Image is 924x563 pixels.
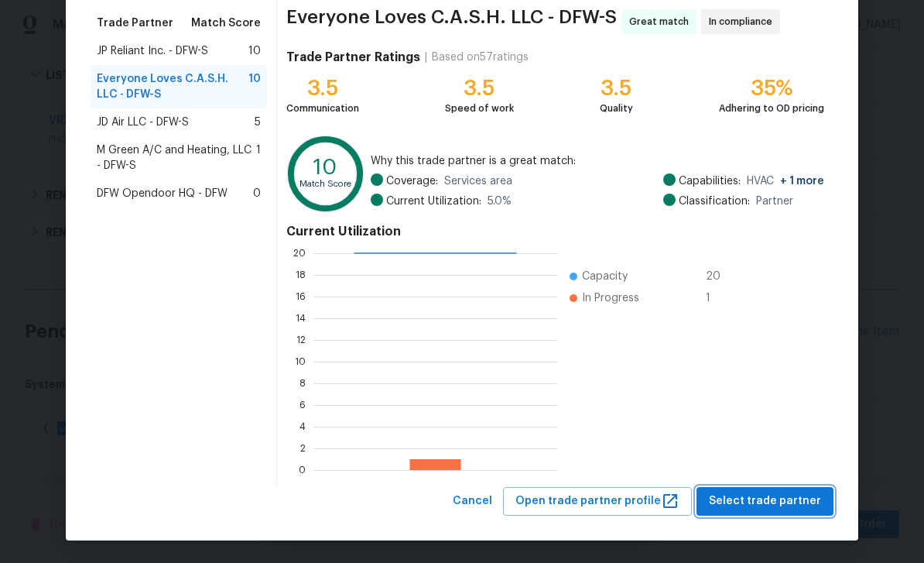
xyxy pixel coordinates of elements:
[629,14,695,29] span: Great match
[286,101,359,116] div: Communication
[582,290,639,306] span: In Progress
[780,176,824,187] span: + 1 more
[600,81,633,96] div: 3.5
[286,9,617,34] span: Everyone Loves C.A.S.H. LLC - DFW-S
[313,156,337,178] text: 10
[256,142,261,173] span: 1
[386,173,438,189] span: Coverage:
[97,142,256,173] span: M Green A/C and Heating, LLC - DFW-S
[97,115,189,130] span: JD Air LLC - DFW-S
[515,492,679,511] span: Open trade partner profile
[295,357,306,366] text: 10
[453,492,492,511] span: Cancel
[432,50,529,65] div: Based on 57 ratings
[706,269,731,284] span: 20
[709,14,779,29] span: In compliance
[286,81,359,96] div: 3.5
[299,465,306,475] text: 0
[371,153,824,169] span: Why this trade partner is a great match:
[299,379,306,388] text: 8
[255,115,261,130] span: 5
[97,15,173,31] span: Trade Partner
[296,335,306,345] text: 12
[420,50,432,65] div: |
[719,101,824,116] div: Adhering to OD pricing
[488,194,512,209] span: 5.0 %
[296,270,306,280] text: 18
[248,71,261,102] span: 10
[503,487,692,516] button: Open trade partner profile
[296,292,306,301] text: 16
[756,194,793,209] span: Partner
[296,314,306,323] text: 14
[600,101,633,116] div: Quality
[679,194,750,209] span: Classification:
[299,180,351,188] text: Match Score
[445,101,514,116] div: Speed of work
[191,15,261,31] span: Match Score
[248,43,261,59] span: 10
[293,249,306,258] text: 20
[300,444,306,453] text: 2
[706,290,731,306] span: 1
[445,81,514,96] div: 3.5
[719,81,824,96] div: 35%
[444,173,512,189] span: Services area
[299,400,306,410] text: 6
[582,269,628,284] span: Capacity
[286,50,420,65] h4: Trade Partner Ratings
[696,487,833,516] button: Select trade partner
[447,487,498,516] button: Cancel
[97,186,228,201] span: DFW Opendoor HQ - DFW
[747,173,824,189] span: HVAC
[97,43,208,59] span: JP Reliant Inc. - DFW-S
[709,492,821,511] span: Select trade partner
[97,71,248,102] span: Everyone Loves C.A.S.H. LLC - DFW-S
[386,194,481,209] span: Current Utilization:
[286,224,824,239] h4: Current Utilization
[253,186,261,201] span: 0
[299,422,306,431] text: 4
[679,173,741,189] span: Capabilities:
